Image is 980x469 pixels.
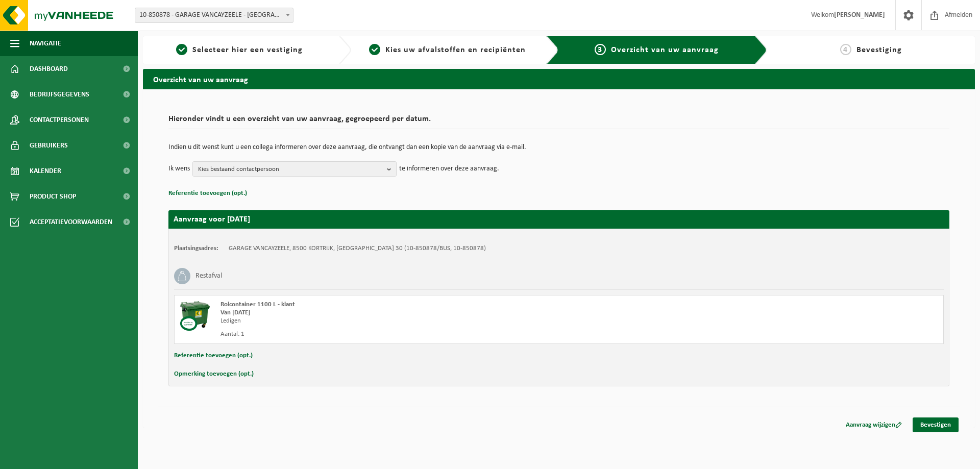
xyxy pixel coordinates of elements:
[220,309,250,316] strong: Van [DATE]
[168,187,247,200] button: Referentie toevoegen (opt.)
[30,31,61,56] span: Navigatie
[168,144,949,151] p: Indien u dit wenst kunt u een collega informeren over deze aanvraag, die ontvangt dan een kopie v...
[30,56,68,82] span: Dashboard
[174,367,254,381] button: Opmerking toevoegen (opt.)
[180,301,210,331] img: WB-1100-CU.png
[30,107,89,133] span: Contactpersonen
[399,161,499,177] p: te informeren over deze aanvraag.
[220,317,600,325] div: Ledigen
[148,44,331,56] a: 1Selecteer hier een vestiging
[840,44,851,55] span: 4
[856,46,902,54] span: Bevestiging
[30,82,89,107] span: Bedrijfsgegevens
[168,115,949,129] h2: Hieronder vindt u een overzicht van uw aanvraag, gegroepeerd per datum.
[143,69,975,89] h2: Overzicht van uw aanvraag
[838,417,910,432] a: Aanvraag wijzigen
[168,161,190,177] p: Ik wens
[595,44,606,55] span: 3
[135,8,293,23] span: 10-850878 - GARAGE VANCAYZEELE - KORTRIJK
[174,349,253,362] button: Referentie toevoegen (opt.)
[913,417,959,432] a: Bevestigen
[30,158,61,184] span: Kalender
[195,268,222,284] h3: Restafval
[174,215,250,224] strong: Aanvraag voor [DATE]
[30,133,68,158] span: Gebruikers
[611,46,719,54] span: Overzicht van uw aanvraag
[192,161,397,177] button: Kies bestaand contactpersoon
[385,46,526,54] span: Kies uw afvalstoffen en recipiënten
[192,46,303,54] span: Selecteer hier een vestiging
[30,209,112,235] span: Acceptatievoorwaarden
[369,44,380,55] span: 2
[834,11,885,19] strong: [PERSON_NAME]
[30,184,76,209] span: Product Shop
[220,330,600,338] div: Aantal: 1
[176,44,187,55] span: 1
[220,301,295,308] span: Rolcontainer 1100 L - klant
[229,244,486,253] td: GARAGE VANCAYZEELE, 8500 KORTRIJK, [GEOGRAPHIC_DATA] 30 (10-850878/BUS, 10-850878)
[174,245,218,252] strong: Plaatsingsadres:
[198,162,383,177] span: Kies bestaand contactpersoon
[135,8,293,22] span: 10-850878 - GARAGE VANCAYZEELE - KORTRIJK
[356,44,539,56] a: 2Kies uw afvalstoffen en recipiënten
